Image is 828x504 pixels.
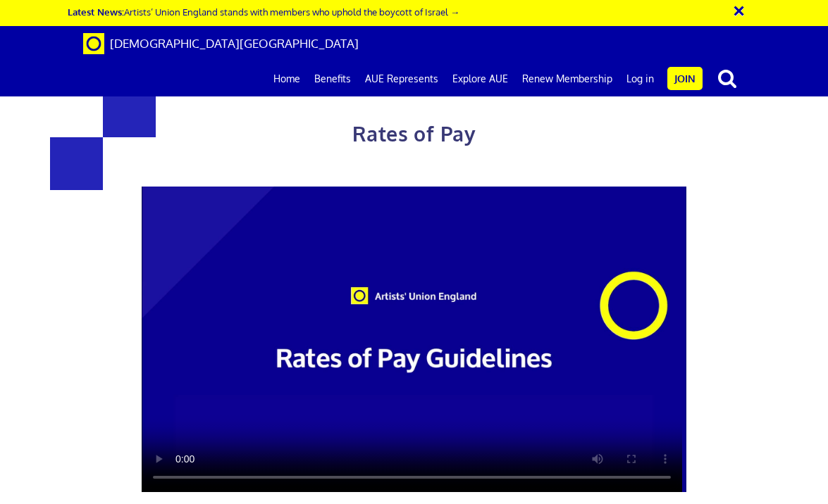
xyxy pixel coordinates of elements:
strong: Latest News: [68,6,124,18]
a: Latest News:Artists’ Union England stands with members who uphold the boycott of Israel → [68,6,459,18]
a: Explore AUE [445,61,515,96]
a: Home [266,61,307,96]
a: Benefits [307,61,358,96]
span: [DEMOGRAPHIC_DATA][GEOGRAPHIC_DATA] [110,36,359,51]
a: Renew Membership [515,61,619,96]
a: AUE Represents [358,61,445,96]
a: Brand [DEMOGRAPHIC_DATA][GEOGRAPHIC_DATA] [73,26,369,61]
a: Log in [619,61,661,96]
a: Join [667,67,703,90]
span: Rates of Pay [352,121,476,146]
button: search [705,63,749,93]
